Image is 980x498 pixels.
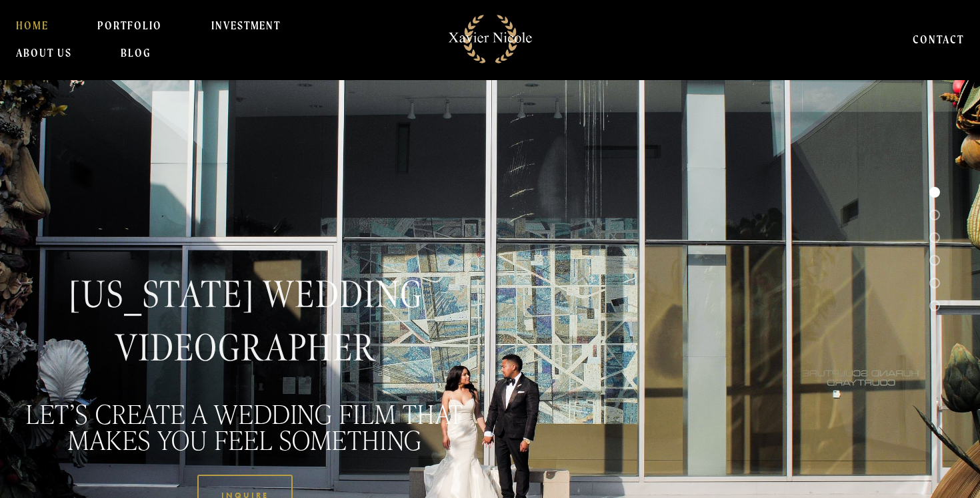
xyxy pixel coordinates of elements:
a: CONTACT [913,25,964,52]
img: Michigan Wedding Videographers | Detroit Cinematic Wedding Films By Xavier Nicole [441,7,540,71]
a: BLOG [121,39,151,66]
a: PORTFOLIO [97,12,162,39]
h2: LET’S CREATE A WEDDING FILM THAT MAKES YOU FEEL SOMETHING [11,400,479,452]
a: About Us [16,39,72,66]
a: INVESTMENT [211,12,281,39]
h1: [US_STATE] WEDDING VIDEOGRAPHER [11,268,479,375]
a: HOME [16,12,49,39]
